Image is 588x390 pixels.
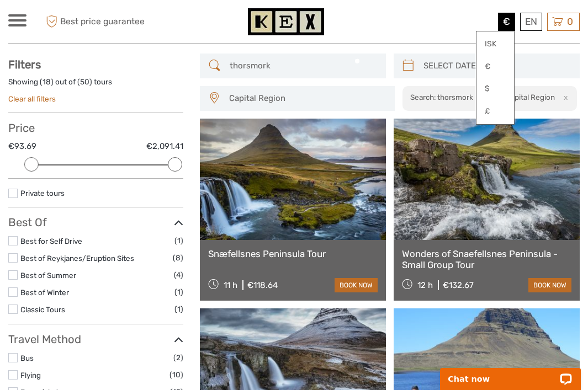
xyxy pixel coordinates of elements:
[174,269,183,281] span: (4)
[476,101,514,121] a: £
[8,58,41,71] strong: Filters
[174,303,183,316] span: (1)
[433,355,588,390] iframe: LiveChat chat widget
[476,34,514,54] a: ISK
[224,89,389,108] button: Capital Region
[20,288,69,297] a: Best of Winter
[8,121,183,135] h3: Price
[20,305,65,314] a: Classic Tours
[80,77,89,87] label: 50
[174,234,183,247] span: (1)
[476,57,514,77] a: €
[224,280,237,290] span: 11 h
[43,13,151,31] span: Best price guarantee
[8,216,183,229] h3: Best Of
[520,13,542,31] div: EN
[8,94,56,103] a: Clear all filters
[476,79,514,99] a: $
[173,252,183,264] span: (8)
[247,280,278,290] div: €118.64
[225,56,380,76] input: SEARCH
[20,189,65,197] a: Private tours
[248,8,324,35] img: 1261-44dab5bb-39f8-40da-b0c2-4d9fce00897c_logo_small.jpg
[20,254,134,263] a: Best of Reykjanes/Eruption Sites
[208,248,378,259] a: Snæfellsnes Peninsula Tour
[20,237,82,245] a: Best for Self Drive
[173,351,183,364] span: (2)
[43,77,51,87] label: 18
[8,333,183,346] h3: Travel Method
[565,16,575,27] span: 0
[20,354,34,362] a: Bus
[8,77,183,94] div: Showing ( ) out of ( ) tours
[20,371,41,380] a: Flying
[146,141,183,152] label: €2,091.41
[410,93,473,101] h2: Search: thorsmork
[20,271,76,280] a: Best of Summer
[419,56,574,76] input: SELECT DATES
[417,280,433,290] span: 12 h
[174,286,183,298] span: (1)
[402,248,571,271] a: Wonders of Snaefellsnes Peninsula - Small Group Tour
[169,368,183,381] span: (10)
[475,92,490,103] button: x
[443,280,474,290] div: €132.67
[503,16,510,27] span: €
[506,93,555,101] h2: Capital Region
[335,278,378,292] a: book now
[557,92,571,103] button: x
[528,278,571,292] a: book now
[8,141,36,152] label: €93.69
